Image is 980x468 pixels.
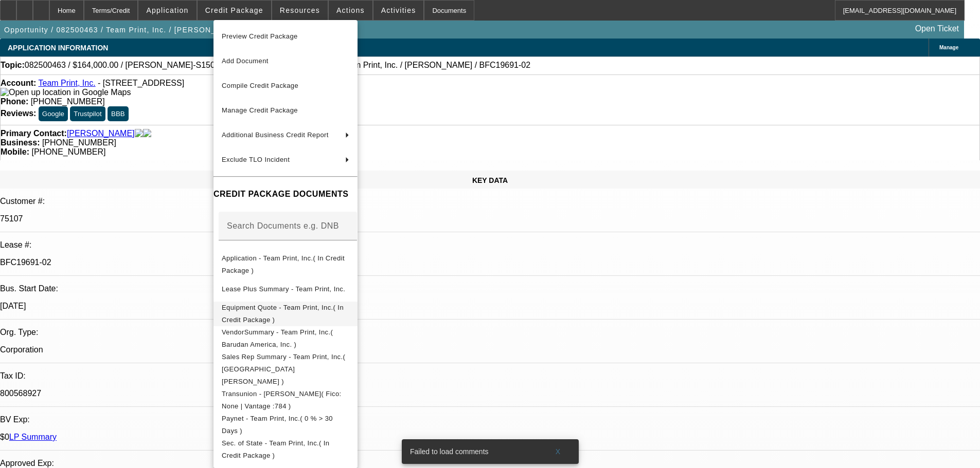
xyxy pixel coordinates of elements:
[222,57,269,65] span: Add Document
[222,415,333,435] span: Paynet - Team Print, Inc.( 0 % > 30 Days )
[222,328,333,348] span: VendorSummary - Team Print, Inc.( Barudan America, Inc. )
[213,388,358,413] button: Transunion - Messier, Albert( Fico: None | Vantage :784 )
[213,437,358,462] button: Sec. of State - Team Print, Inc.( In Credit Package )
[222,390,342,410] span: Transunion - [PERSON_NAME]( Fico: None | Vantage :784 )
[222,254,345,274] span: Application - Team Print, Inc.( In Credit Package )
[222,285,345,293] span: Lease Plus Summary - Team Print, Inc.
[222,156,290,163] span: Exclude TLO Incident
[222,131,329,139] span: Additional Business Credit Report
[213,252,358,277] button: Application - Team Print, Inc.( In Credit Package )
[213,277,358,302] button: Lease Plus Summary - Team Print, Inc.
[222,32,298,40] span: Preview Credit Package
[222,353,345,385] span: Sales Rep Summary - Team Print, Inc.( [GEOGRAPHIC_DATA][PERSON_NAME] )
[227,221,339,230] mat-label: Search Documents e.g. DNB
[222,106,298,114] span: Manage Credit Package
[213,326,358,351] button: VendorSummary - Team Print, Inc.( Barudan America, Inc. )
[213,413,358,437] button: Paynet - Team Print, Inc.( 0 % > 30 Days )
[213,302,358,326] button: Equipment Quote - Team Print, Inc.( In Credit Package )
[213,351,358,388] button: Sales Rep Summary - Team Print, Inc.( Mansfield, Jeff )
[213,188,358,200] h4: CREDIT PACKAGE DOCUMENTS
[222,82,298,89] span: Compile Credit Package
[222,439,329,459] span: Sec. of State - Team Print, Inc.( In Credit Package )
[222,304,344,324] span: Equipment Quote - Team Print, Inc.( In Credit Package )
